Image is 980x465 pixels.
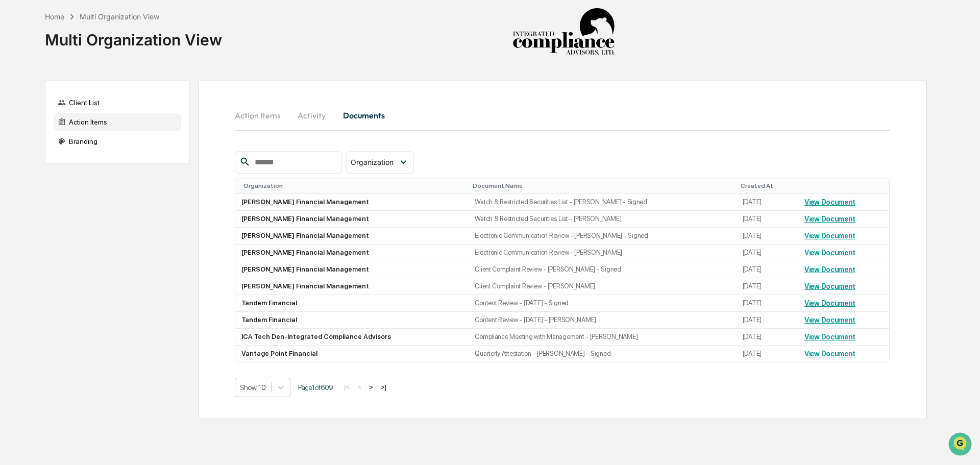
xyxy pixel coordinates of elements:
button: > [366,383,376,391]
td: Content Review - [DATE] - [PERSON_NAME] [469,312,736,329]
a: View Document [804,299,855,307]
a: 🔎Data Lookup [6,144,68,162]
td: [PERSON_NAME] Financial Management [235,211,469,228]
a: View Document [804,198,855,206]
a: View Document [804,249,855,257]
td: [DATE] [737,312,798,329]
a: View Document [804,232,855,240]
td: [DATE] [737,295,798,312]
button: Start new chat [174,81,186,93]
button: >| [378,383,389,391]
div: Toggle SortBy [806,182,885,189]
td: Watch & Restricted Securities List - [PERSON_NAME] - Signed [469,194,736,211]
span: Organization [351,158,394,166]
td: [PERSON_NAME] Financial Management [235,278,469,295]
div: Toggle SortBy [741,182,794,189]
a: View Document [804,282,855,290]
a: View Document [804,333,855,341]
span: Attestations [84,129,127,139]
span: Preclearance [20,129,66,139]
td: [DATE] [737,346,798,362]
input: Clear [27,46,168,57]
div: 🔎 [10,149,18,157]
td: [DATE] [737,329,798,346]
img: Integrated Compliance Advisors [512,8,615,56]
button: Documents [335,103,393,128]
td: Vantage Point Financial [235,346,469,362]
td: [PERSON_NAME] Financial Management [235,244,469,261]
div: Toggle SortBy [473,182,732,189]
td: [PERSON_NAME] Financial Management [235,194,469,211]
div: 🖐️ [10,130,18,138]
button: Activity [289,103,335,128]
td: [DATE] [737,211,798,228]
button: Action Items [235,103,289,128]
span: Pylon [102,173,124,181]
td: [DATE] [737,261,798,278]
td: Watch & Restricted Securities List - [PERSON_NAME] [469,211,736,228]
button: < [354,383,364,391]
td: Content Review - [DATE] - Signed [469,295,736,312]
td: Client Complaint Review - [PERSON_NAME] [469,278,736,295]
div: Multi Organization View [80,12,159,21]
div: activity tabs [235,103,890,128]
div: We're available if you need us! [35,88,129,96]
div: Client List [54,93,181,112]
div: 🗄️ [74,130,82,138]
td: [PERSON_NAME] Financial Management [235,228,469,244]
a: 🖐️Preclearance [6,125,70,143]
td: Electronic Communication Review - [PERSON_NAME] [469,244,736,261]
div: Branding [54,132,181,151]
button: |< [341,383,353,391]
a: View Document [804,215,855,223]
td: Quarterly Attestation - [PERSON_NAME] - Signed [469,346,736,362]
div: Action Items [54,113,181,131]
div: Multi Organization View [45,22,222,49]
td: ICA Tech Den-Integrated Compliance Advisors [235,329,469,346]
a: Powered byPylon [72,173,124,181]
p: How can we help? [10,21,186,38]
span: Page 1 of 609 [298,383,333,391]
td: Tandem Financial [235,312,469,329]
td: Electronic Communication Review - [PERSON_NAME] - Signed [469,228,736,244]
iframe: Open customer support [947,431,975,459]
div: Start new chat [35,78,167,88]
a: View Document [804,350,855,358]
div: Home [45,12,64,21]
td: [PERSON_NAME] Financial Management [235,261,469,278]
a: 🗄️Attestations [70,125,131,143]
a: View Document [804,265,855,274]
td: [DATE] [737,228,798,244]
td: Compliance Meeting with Management - [PERSON_NAME] [469,329,736,346]
a: View Document [804,316,855,324]
td: Tandem Financial [235,295,469,312]
div: Toggle SortBy [243,182,464,189]
img: 1746055101610-c473b297-6a78-478c-a979-82029cc54cd1 [10,78,29,96]
td: [DATE] [737,278,798,295]
td: [DATE] [737,244,798,261]
td: Client Complaint Review - [PERSON_NAME] - Signed [469,261,736,278]
span: Data Lookup [20,148,64,158]
td: [DATE] [737,194,798,211]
